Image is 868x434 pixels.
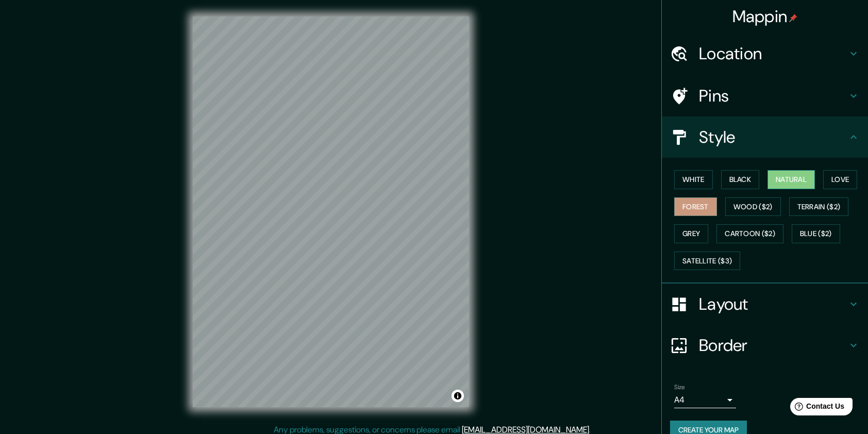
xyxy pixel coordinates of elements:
[674,170,713,189] button: White
[674,383,685,392] label: Size
[732,6,798,27] h4: Mappin
[699,86,847,106] h4: Pins
[792,224,840,243] button: Blue ($2)
[699,335,847,356] h4: Border
[674,392,736,408] div: A4
[662,116,868,158] div: Style
[823,170,857,189] button: Love
[674,252,740,271] button: Satellite ($3)
[721,170,760,189] button: Black
[662,75,868,116] div: Pins
[767,170,815,189] button: Natural
[674,197,717,216] button: Forest
[725,197,781,216] button: Wood ($2)
[674,224,708,243] button: Grey
[452,390,464,402] button: Toggle attribution
[662,283,868,325] div: Layout
[662,33,868,74] div: Location
[699,294,847,314] h4: Layout
[789,197,849,216] button: Terrain ($2)
[662,325,868,366] div: Border
[716,224,783,243] button: Cartoon ($2)
[776,394,857,423] iframe: Help widget launcher
[193,16,469,407] canvas: Map
[699,43,847,64] h4: Location
[789,14,797,22] img: pin-icon.png
[699,127,847,147] h4: Style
